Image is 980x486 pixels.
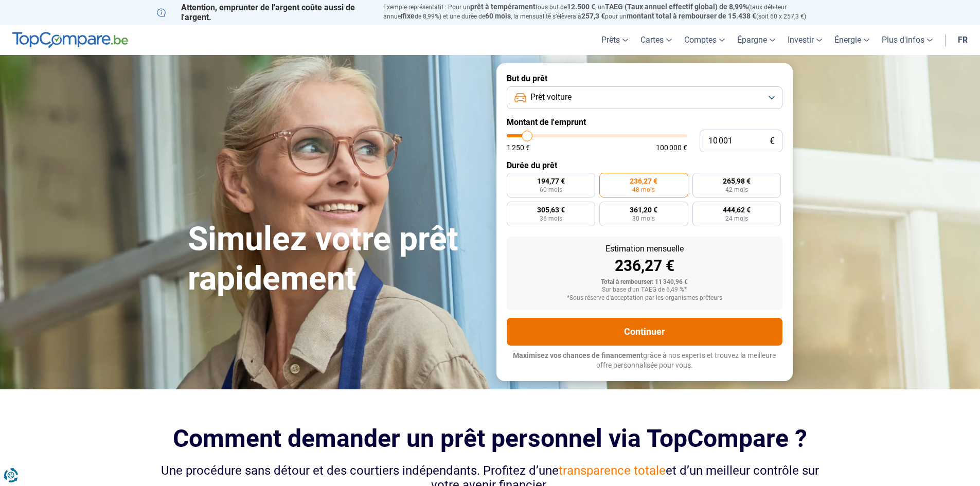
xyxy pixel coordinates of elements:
[567,3,595,11] span: 12.500 €
[383,3,824,21] p: Exemple représentatif : Pour un tous but de , un (taux débiteur annuel de 8,99%) et une durée de ...
[540,187,562,193] span: 60 mois
[507,160,782,170] label: Durée du prêt
[559,463,666,478] span: transparence totale
[876,25,939,55] a: Plus d'infos
[515,279,774,286] div: Total à rembourser: 11 340,96 €
[515,258,774,274] div: 236,27 €
[731,25,781,55] a: Épargne
[581,12,605,20] span: 257,3 €
[12,32,128,48] img: TopCompare
[507,318,782,346] button: Continuer
[678,25,731,55] a: Comptes
[770,137,774,146] span: €
[507,351,782,371] p: grâce à nos experts et trouvez la meilleure offre personnalisée pour vous.
[952,25,974,55] a: fr
[402,12,415,20] span: fixe
[507,144,530,151] span: 1 250 €
[781,25,828,55] a: Investir
[530,92,572,103] span: Prêt voiture
[507,74,782,83] label: But du prêt
[630,177,657,185] span: 236,27 €
[515,295,774,302] div: *Sous réserve d'acceptation par les organismes prêteurs
[537,177,565,185] span: 194,77 €
[507,86,782,109] button: Prêt voiture
[513,351,643,359] span: Maximisez vos chances de financement
[725,215,748,222] span: 24 mois
[515,286,774,294] div: Sur base d'un TAEG de 6,49 %*
[828,25,876,55] a: Énergie
[537,206,565,213] span: 305,63 €
[485,12,511,20] span: 60 mois
[157,3,371,22] p: Attention, emprunter de l'argent coûte aussi de l'argent.
[632,215,655,222] span: 30 mois
[605,3,748,11] span: TAEG (Taux annuel effectif global) de 8,99%
[470,3,536,11] span: prêt à tempérament
[595,25,634,55] a: Prêts
[188,220,484,299] h1: Simulez votre prêt rapidement
[627,12,756,20] span: montant total à rembourser de 15.438 €
[540,215,562,222] span: 36 mois
[507,117,782,127] label: Montant de l'emprunt
[725,187,748,193] span: 42 mois
[723,206,751,213] span: 444,62 €
[632,187,655,193] span: 48 mois
[157,424,824,453] h2: Comment demander un prêt personnel via TopCompare ?
[515,245,774,253] div: Estimation mensuelle
[630,206,657,213] span: 361,20 €
[723,177,751,185] span: 265,98 €
[634,25,678,55] a: Cartes
[656,144,687,151] span: 100 000 €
